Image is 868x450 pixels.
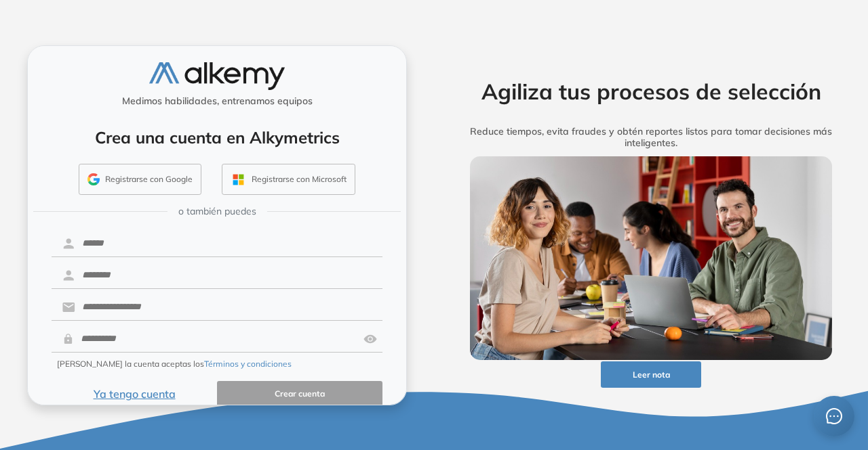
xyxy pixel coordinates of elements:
[470,156,833,360] img: img-more-info
[363,326,377,352] img: asd
[450,78,852,104] h2: Agiliza tus procesos de selección
[217,381,382,407] button: Crear cuenta
[178,204,256,219] span: o también puedes
[87,173,100,185] img: GMAIL_ICON
[601,361,702,388] button: Leer nota
[231,172,246,187] img: OUTLOOK_ICON
[79,164,201,195] button: Registrarse con Google
[450,126,852,149] h5: Reduce tiempos, evita fraudes y obtén reportes listos para tomar decisiones más inteligentes.
[52,381,217,407] button: Ya tengo cuenta
[45,128,389,148] h4: Crea una cuenta en Alkymetrics
[33,95,401,107] h5: Medimos habilidades, entrenamos equipos
[57,358,292,370] span: [PERSON_NAME] la cuenta aceptas los
[149,62,285,90] img: logo-alkemy
[826,408,842,424] span: message
[204,358,292,370] button: Términos y condiciones
[222,164,355,195] button: Registrarse con Microsoft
